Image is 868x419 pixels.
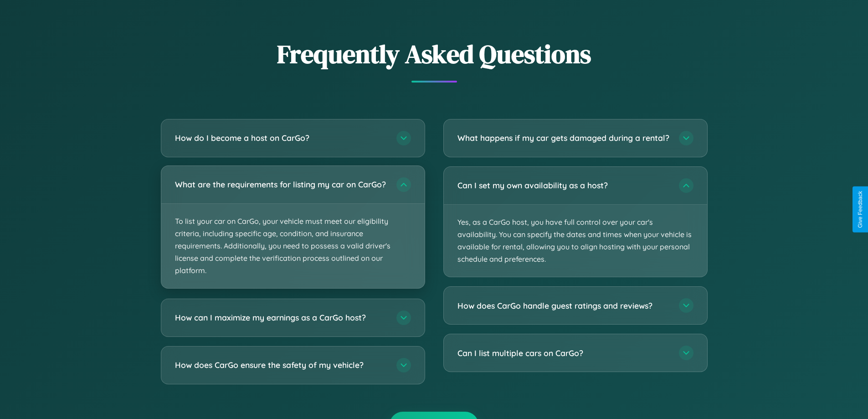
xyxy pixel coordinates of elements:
h3: Can I list multiple cars on CarGo? [457,347,670,359]
h3: How can I maximize my earnings as a CarGo host? [175,312,387,324]
h3: What happens if my car gets damaged during a rental? [457,132,670,144]
h3: What are the requirements for listing my car on CarGo? [175,179,387,190]
h3: Can I set my own availability as a host? [457,180,670,191]
h2: Frequently Asked Questions [161,36,708,72]
h3: How does CarGo handle guest ratings and reviews? [457,300,670,311]
div: Give Feedback [857,191,863,228]
p: To list your car on CarGo, your vehicle must meet our eligibility criteria, including specific ag... [161,204,425,289]
h3: How do I become a host on CarGo? [175,132,387,144]
p: Yes, as a CarGo host, you have full control over your car's availability. You can specify the dat... [444,205,707,277]
h3: How does CarGo ensure the safety of my vehicle? [175,360,387,371]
